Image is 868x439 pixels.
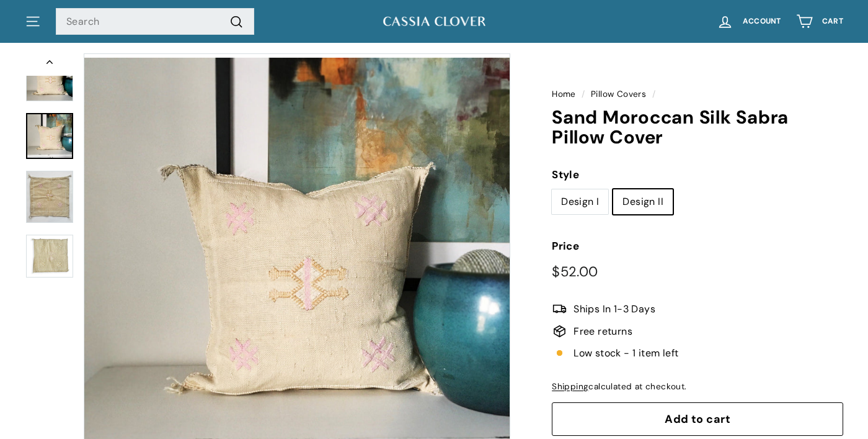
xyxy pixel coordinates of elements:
[56,8,254,35] input: Search
[552,380,843,394] div: calculated at checkout.
[552,189,608,214] label: Design I
[665,412,730,427] span: Add to cart
[573,324,632,340] span: Free returns
[743,17,781,25] span: Account
[25,53,74,76] button: Previous
[552,88,843,101] nav: breadcrumbs
[591,89,646,99] a: Pillow Covers
[552,263,598,281] span: $52.00
[552,89,576,99] a: Home
[26,171,73,222] img: Sand Moroccan Silk Sabra Pillow Cover
[573,301,655,317] span: Ships In 1-3 Days
[552,402,843,436] button: Add to cart
[26,113,73,160] a: Sand Moroccan Silk Sabra Pillow Cover
[552,381,588,392] a: Shipping
[26,235,73,278] img: Sand Moroccan Silk Sabra Pillow Cover
[822,17,843,25] span: Cart
[709,3,789,40] a: Account
[578,89,588,99] span: /
[552,238,843,255] label: Price
[649,89,658,99] span: /
[789,3,851,40] a: Cart
[573,345,678,361] span: Low stock - 1 item left
[613,189,673,214] label: Design II
[26,55,73,101] img: Sand Moroccan Silk Sabra Pillow Cover
[552,107,843,148] h1: Sand Moroccan Silk Sabra Pillow Cover
[552,166,843,183] label: Style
